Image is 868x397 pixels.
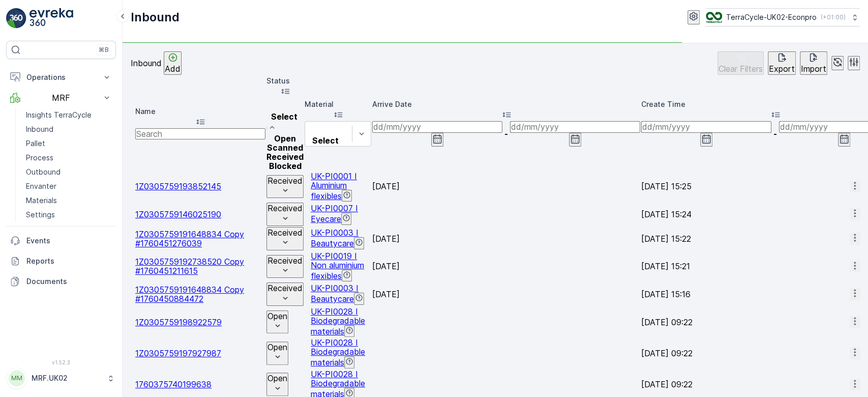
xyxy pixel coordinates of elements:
td: [DATE] [372,282,640,306]
p: ⌘B [99,46,109,54]
p: Export [769,64,795,73]
a: 1Z0305759192738520 Copy #1760451211615 [135,257,244,276]
p: Inbound [26,124,53,134]
p: Reports [26,256,112,266]
img: terracycle_logo_wKaHoWT.png [706,12,722,23]
p: Received [267,228,303,237]
p: Inbound [131,9,179,25]
a: Insights TerraCycle [22,108,116,122]
button: Clear Filters [717,51,764,75]
a: 1Z0305759198922579 [135,317,222,327]
button: MRF [6,88,116,108]
button: Import [800,51,827,75]
p: MRF.UK02 [32,373,102,383]
p: Operations [26,72,96,82]
a: UK-PI0001 I Aluminium flexibles [311,171,357,201]
p: Settings [26,210,55,220]
p: Events [26,236,112,246]
p: Process [26,153,53,163]
p: - [504,129,508,138]
a: 1Z0305759197927987 [135,348,221,358]
span: Scanned [267,143,303,153]
p: Name [135,106,265,117]
span: 1Z0305759193852145 [135,181,221,191]
button: MMMRF.UK02 [6,367,116,389]
a: 1Z0305759191648834 Copy #1760451276039 [135,229,244,248]
input: dd/mm/yyyy [510,121,640,132]
span: Received [266,152,304,162]
p: Import [801,64,826,73]
p: Received [267,256,303,265]
a: UK-PI0028 I Biodegradable materials [311,306,365,336]
button: Received [266,203,304,226]
p: Outbound [26,167,61,177]
p: Material [305,99,371,109]
p: Received [267,204,303,213]
p: Received [267,176,303,185]
a: Materials [22,193,116,208]
a: 1Z0305759146025190 [135,209,221,219]
a: Documents [6,271,116,292]
a: Settings [22,208,116,222]
a: UK-PI0007 I Eyecare [311,203,358,224]
input: dd/mm/yyyy [641,121,771,132]
p: Arrive Date [372,99,640,109]
a: UK-PI0019 I Non aluminium flexibles [311,251,364,281]
img: logo [6,8,26,29]
button: Received [266,282,304,306]
button: Add [164,51,182,75]
span: v 1.52.3 [6,359,116,365]
p: Inbound [131,59,162,68]
a: 1760375740199638 [135,379,212,389]
p: Status [266,76,304,86]
button: Received [266,255,304,278]
p: Open [267,374,287,383]
a: Envanter [22,179,116,193]
a: Reports [6,251,116,271]
p: Received [267,283,303,293]
p: Documents [26,276,112,287]
p: Pallet [26,138,45,149]
button: Operations [6,67,116,88]
a: UK-PI0003 I Beautycare [311,283,358,304]
a: UK-PI0028 I Biodegradable materials [311,337,365,367]
a: Process [22,151,116,165]
span: Open [274,133,296,144]
button: Open [266,342,288,365]
p: Select [309,136,342,145]
a: UK-PI0003 I Beautycare [311,228,358,248]
a: Outbound [22,165,116,179]
p: Clear Filters [719,64,763,73]
td: [DATE] [372,251,640,281]
a: 1Z0305759191648834 Copy #1760450884472 [135,285,244,304]
button: Open [266,310,288,334]
p: Open [267,343,287,352]
img: logo_light-DOdMpM7g.png [29,8,73,29]
p: ( +01:00 ) [821,13,846,21]
p: Open [267,311,287,321]
p: Add [165,64,181,73]
button: Open [266,373,288,396]
td: [DATE] [372,227,640,250]
p: Select [271,112,298,121]
p: MRF [26,93,96,102]
a: Pallet [22,136,116,151]
button: Received [266,227,304,250]
input: Search [135,128,265,139]
div: MM [9,370,25,386]
p: Materials [26,195,57,206]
